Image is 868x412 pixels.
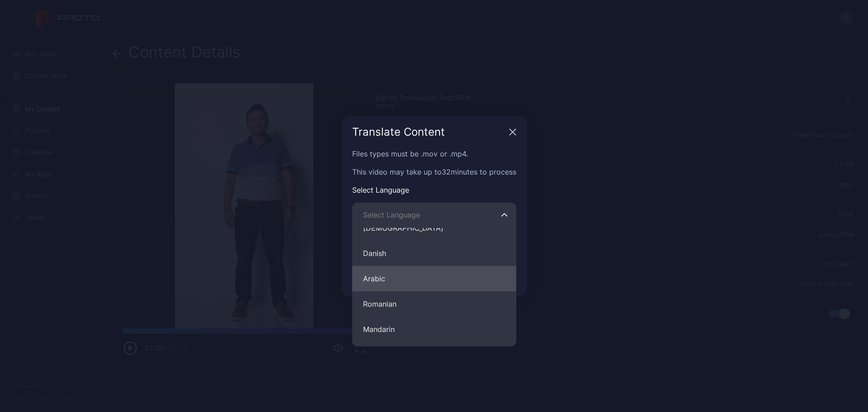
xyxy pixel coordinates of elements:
[352,241,516,266] button: Select Language[DEMOGRAPHIC_DATA]ArabicRomanianMandarin[DEMOGRAPHIC_DATA]
[352,215,516,241] button: Select LanguageDanishArabicRomanianMandarin[DEMOGRAPHIC_DATA]
[352,185,516,195] p: Select Language
[352,291,516,317] button: Select Language[DEMOGRAPHIC_DATA]DanishArabicMandarin[DEMOGRAPHIC_DATA]
[352,266,516,291] button: Select Language[DEMOGRAPHIC_DATA]DanishRomanianMandarin[DEMOGRAPHIC_DATA]
[363,209,420,220] span: Select Language
[352,317,516,342] button: Select Language[DEMOGRAPHIC_DATA]DanishArabicRomanian[DEMOGRAPHIC_DATA]
[501,203,508,228] button: Select Language[DEMOGRAPHIC_DATA]DanishArabicRomanianMandarin[DEMOGRAPHIC_DATA]
[352,148,516,159] p: Files types must be .mov or .mp4.
[352,166,516,177] p: This video may take up to 32 minutes to process
[352,127,505,137] div: Translate Content
[352,203,516,228] input: Select Language[DEMOGRAPHIC_DATA]DanishArabicRomanianMandarin[DEMOGRAPHIC_DATA]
